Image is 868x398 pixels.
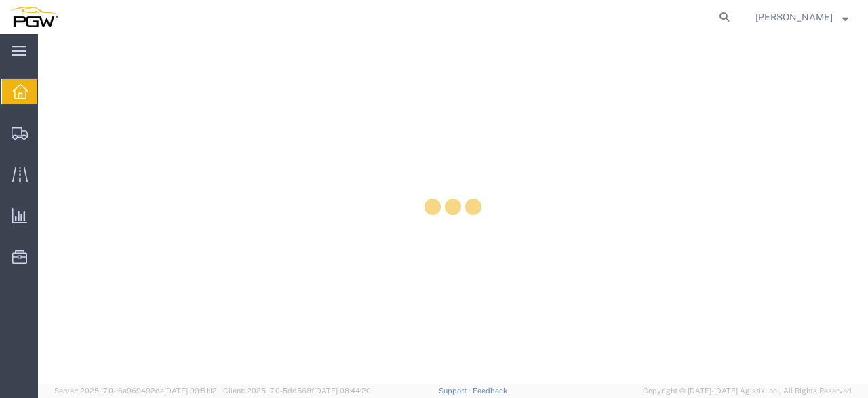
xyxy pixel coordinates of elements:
[164,386,217,395] span: [DATE] 09:51:12
[755,9,833,24] span: Dee Niedzwecki
[643,385,852,397] span: Copyright © [DATE]-[DATE] Agistix Inc., All Rights Reserved
[439,386,473,395] a: Support
[314,386,371,395] span: [DATE] 08:44:20
[54,386,217,395] span: Server: 2025.17.0-16a969492de
[9,7,58,27] img: logo
[473,386,507,395] a: Feedback
[223,386,371,395] span: Client: 2025.17.0-5dd568f
[755,9,849,25] button: [PERSON_NAME]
